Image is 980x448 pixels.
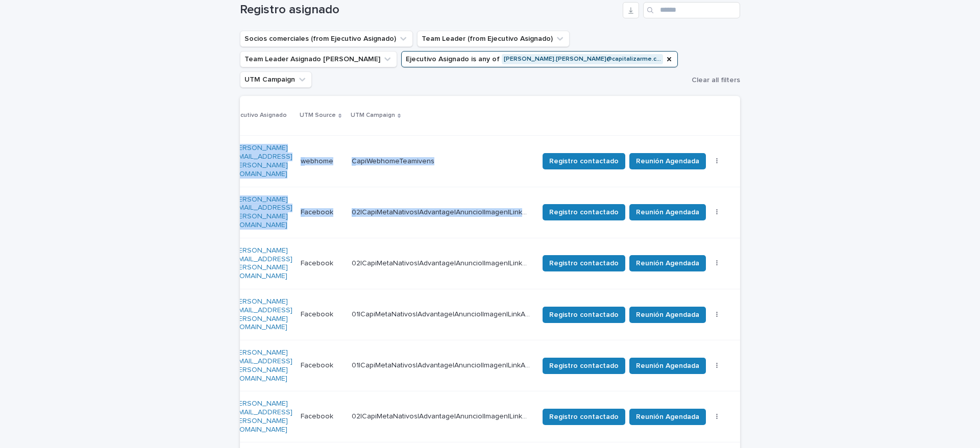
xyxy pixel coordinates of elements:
h1: Registro asignado [240,3,619,17]
p: CapiWebhomeTeamivens [352,155,436,166]
button: Reunión Agendada [629,307,706,323]
button: Registro contactado [543,204,625,220]
p: 01|CapiMetaNativos|Advantage|Anuncio|Imagen|LinkAd|AON|Agosto|2025|Capitalizarme|SinPie|Nueva_Calif [352,308,532,319]
p: UTM Source [300,110,336,121]
a: [PERSON_NAME][EMAIL_ADDRESS][PERSON_NAME][DOMAIN_NAME] [232,349,292,383]
p: Facebook [301,206,335,217]
p: Facebook [301,308,335,319]
span: Registro contactado [549,361,619,371]
button: Registro contactado [543,409,625,425]
button: Reunión Agendada [629,409,706,425]
span: Reunión Agendada [636,258,699,268]
button: Registro contactado [543,255,625,271]
button: Socios comerciales (from Ejecutivo Asignado) [240,31,413,47]
button: Reunión Agendada [629,358,706,374]
span: Registro contactado [549,310,619,320]
button: Registro contactado [543,358,625,374]
span: Reunión Agendada [636,156,699,166]
p: Facebook [301,257,335,268]
span: Reunión Agendada [636,361,699,371]
button: Team Leader (from Ejecutivo Asignado) [417,31,570,47]
span: Reunión Agendada [636,412,699,422]
input: Search [643,2,740,18]
button: Clear all filters [688,72,740,88]
p: 02|CapiMetaNativos|Advantage|Anuncio|Imagen|LinkAd|AON|Agosto|2025|Capitalizarme|UF|Nueva_Calif [352,410,532,421]
p: UTM Campaign [351,110,395,121]
p: webhome [301,155,335,166]
button: Registro contactado [543,307,625,323]
span: Registro contactado [549,207,619,217]
span: Registro contactado [549,412,619,422]
p: Facebook [301,410,335,421]
p: Ejecutivo Asignado [231,110,287,121]
p: Facebook [301,359,335,370]
button: Reunión Agendada [629,255,706,271]
button: Team Leader Asignado LLamados [240,51,397,67]
p: 01|CapiMetaNativos|Advantage|Anuncio|Imagen|LinkAd|AON|Agosto|2025|SinPie|Nueva_Calif [352,359,532,370]
a: [PERSON_NAME][EMAIL_ADDRESS][PERSON_NAME][DOMAIN_NAME] [232,195,292,230]
button: Reunión Agendada [629,153,706,169]
a: [PERSON_NAME][EMAIL_ADDRESS][PERSON_NAME][DOMAIN_NAME] [232,144,292,178]
span: Reunión Agendada [636,207,699,217]
a: [PERSON_NAME][EMAIL_ADDRESS][PERSON_NAME][DOMAIN_NAME] [232,246,292,281]
button: Reunión Agendada [629,204,706,220]
button: UTM Campaign [240,71,312,88]
span: Registro contactado [549,156,619,166]
span: Reunión Agendada [636,310,699,320]
p: 02|CapiMetaNativos|Advantage|Anuncio|Imagen|LinkAd|AON|Agosto|2025|Capitalizarme|UF|Nueva_Calif [352,257,532,268]
button: Ejecutivo Asignado [401,51,678,67]
a: [PERSON_NAME][EMAIL_ADDRESS][PERSON_NAME][DOMAIN_NAME] [232,400,292,434]
span: Clear all filters [692,77,740,84]
a: [PERSON_NAME][EMAIL_ADDRESS][PERSON_NAME][DOMAIN_NAME] [232,297,292,332]
span: Registro contactado [549,258,619,268]
button: Registro contactado [543,153,625,169]
p: 02|CapiMetaNativos|Advantage|Anuncio|Imagen|LinkAd|AON|Agosto|2025|Capitalizarme|UF|Nueva_Calif [352,206,532,217]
